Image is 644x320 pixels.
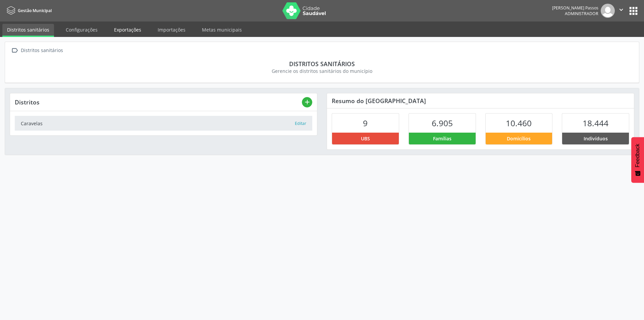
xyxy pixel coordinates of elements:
[21,120,294,127] div: Caravelas
[5,5,52,16] a: Gestão Municipal
[10,46,19,55] i: 
[109,24,146,36] a: Exportações
[14,60,630,67] div: Distritos sanitários
[361,135,370,142] span: UBS
[583,118,608,129] span: 18.444
[294,120,307,127] button: Editar
[304,98,311,106] i: add
[10,46,64,55] a:  Distritos sanitários
[363,118,368,129] span: 9
[15,116,312,130] a: Caravelas Editar
[433,135,451,142] span: Famílias
[15,98,302,106] div: Distritos
[552,5,598,11] div: [PERSON_NAME] Passos
[635,144,641,167] span: Feedback
[565,11,598,16] span: Administrador
[615,4,628,18] button: 
[506,118,532,129] span: 10.460
[197,24,247,36] a: Metas municipais
[631,137,644,183] button: Feedback - Mostrar pesquisa
[18,8,52,13] span: Gestão Municipal
[432,118,453,129] span: 6.905
[14,67,630,75] div: Gerencie os distritos sanitários do município
[302,97,312,107] button: add
[618,6,625,13] i: 
[507,135,531,142] span: Domicílios
[327,93,634,108] div: Resumo do [GEOGRAPHIC_DATA]
[61,24,102,36] a: Configurações
[2,24,54,37] a: Distritos sanitários
[153,24,190,36] a: Importações
[19,46,64,55] div: Distritos sanitários
[628,5,639,17] button: apps
[584,135,608,142] span: Indivíduos
[601,4,615,18] img: img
